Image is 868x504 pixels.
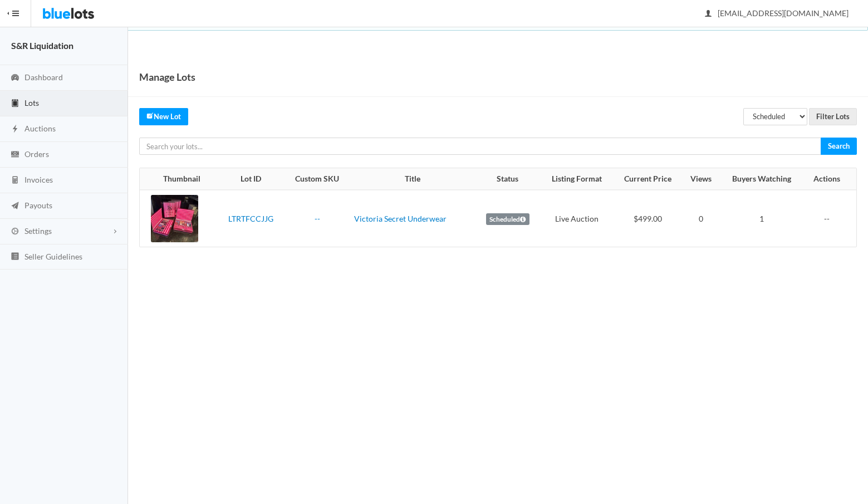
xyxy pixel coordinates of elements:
ion-icon: cash [9,150,21,160]
td: Live Auction [540,190,613,247]
th: Views [683,168,720,190]
th: Title [350,168,475,190]
td: 1 [720,190,804,247]
span: Auctions [24,124,56,133]
span: [EMAIL_ADDRESS][DOMAIN_NAME] [705,8,849,18]
th: Buyers Watching [720,168,804,190]
ion-icon: list box [9,252,21,262]
a: LTRTFCCJJG [228,214,273,223]
ion-icon: paper plane [9,201,21,212]
a: createNew Lot [139,108,188,125]
label: Scheduled [486,213,529,226]
input: Search [821,138,857,155]
span: Lots [24,98,39,107]
ion-icon: flash [9,124,21,135]
span: Seller Guidelines [24,252,82,261]
td: 0 [683,190,720,247]
ion-icon: cog [9,227,21,237]
th: Custom SKU [285,168,350,190]
span: Orders [24,149,49,159]
th: Lot ID [218,168,285,190]
th: Thumbnail [140,168,218,190]
ion-icon: calculator [9,175,21,186]
th: Status [475,168,540,190]
ion-icon: speedometer [9,73,21,84]
td: -- [804,190,856,247]
strong: S&R Liquidation [11,40,73,51]
h1: Manage Lots [139,68,195,85]
th: Current Price [613,168,683,190]
td: $499.00 [613,190,683,247]
input: Search your lots... [139,138,821,155]
span: Payouts [24,200,52,210]
input: Filter Lots [809,108,857,125]
ion-icon: clipboard [9,99,21,109]
ion-icon: create [146,112,154,119]
span: Dashboard [24,72,63,82]
a: -- [315,214,320,223]
span: Invoices [24,175,53,184]
th: Actions [804,168,856,190]
ion-icon: person [703,9,714,19]
span: Settings [24,226,52,236]
th: Listing Format [540,168,613,190]
a: Victoria Secret Underwear [354,214,447,223]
